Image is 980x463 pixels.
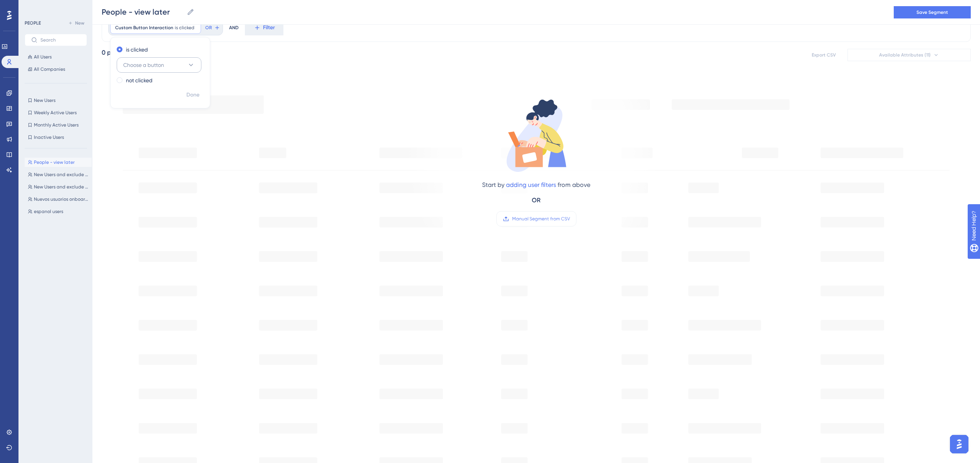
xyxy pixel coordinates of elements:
[25,182,92,192] button: New Users and exclude daptateam
[948,433,971,456] iframe: UserGuiding AI Assistant Launcher
[204,22,221,34] button: OR
[25,20,41,26] div: PEOPLE
[34,110,77,116] span: Weekly Active Users
[482,180,590,190] div: Start by from above
[34,184,89,190] span: New Users and exclude daptateam
[186,90,199,100] span: Done
[263,23,275,32] span: Filter
[25,158,92,167] button: People - view later
[34,54,52,60] span: All Users
[25,96,87,105] button: New Users
[117,57,201,73] button: Choose a button
[25,52,87,62] button: All Users
[25,65,87,74] button: All Companies
[848,49,971,61] button: Available Attributes (11)
[879,52,931,58] span: Available Attributes (11)
[34,66,65,72] span: All Companies
[34,122,79,128] span: Monthly Active Users
[123,60,164,70] span: Choose a button
[512,216,570,222] span: Manual Segment from CSV
[65,18,87,28] button: New
[25,170,92,179] button: New Users and exclude daptateam ver 2
[102,7,184,17] input: Segment Name
[25,108,87,117] button: Weekly Active Users
[175,25,194,31] span: is clicked
[115,25,173,31] span: Custom Button Interaction
[25,207,92,216] button: espanol users
[40,37,80,43] input: Search
[229,20,239,35] div: AND
[126,45,148,54] label: is clicked
[34,208,63,215] span: espanol users
[182,88,204,102] button: Done
[34,196,89,202] span: Nuevos usuarios onboarding
[34,172,89,178] span: New Users and exclude daptateam ver 2
[34,97,55,103] span: New Users
[25,133,87,142] button: Inactive Users
[245,20,283,35] button: Filter
[532,196,541,205] div: OR
[34,134,64,140] span: Inactive Users
[894,6,971,18] button: Save Segment
[506,181,556,188] a: adding user filters
[804,49,843,61] button: Export CSV
[25,195,92,204] button: Nuevos usuarios onboarding
[102,48,127,57] div: 0 people
[812,52,836,58] span: Export CSV
[18,2,48,11] span: Need Help?
[34,159,75,165] span: People - view later
[126,76,152,85] label: not clicked
[25,120,87,130] button: Monthly Active Users
[75,20,84,26] span: New
[205,25,212,31] span: OR
[916,9,948,15] span: Save Segment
